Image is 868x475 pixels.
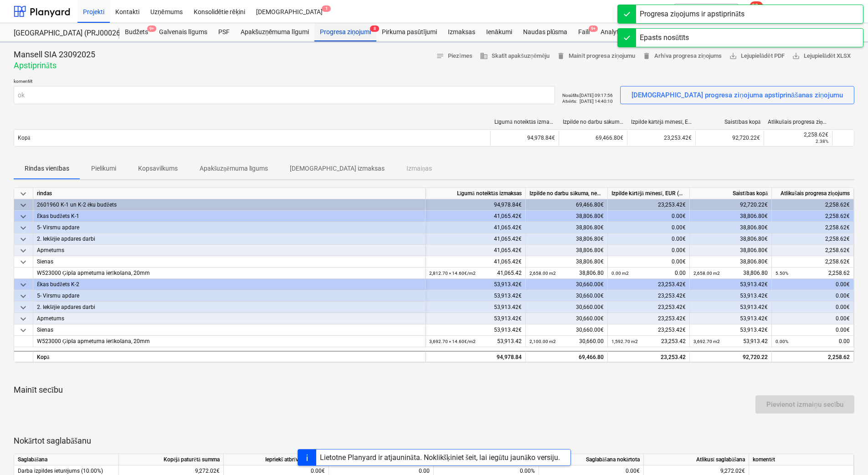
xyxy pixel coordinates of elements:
[690,199,772,211] div: 92,720.22€
[14,78,555,86] p: komentēt
[573,23,595,41] a: Faili9+
[18,234,29,245] span: keyboard_arrow_down
[589,25,598,32] span: 9+
[693,268,768,279] div: 38,806.80
[37,279,421,290] div: Ēkas budžets K-2
[442,23,481,41] a: Izmaksas
[426,199,526,211] div: 94,978.84€
[376,23,442,41] a: Pirkuma pasūtījumi
[608,313,690,324] div: 23,253.42€
[611,336,686,347] div: 23,253.42
[690,245,772,256] div: 38,806.80€
[608,245,690,256] div: 0.00€
[138,164,178,173] p: Kopsavilkums
[490,131,559,145] div: 94,978.84€
[480,52,488,60] span: business
[429,352,522,363] div: 94,978.84
[526,313,608,324] div: 30,660.00€
[772,245,854,256] div: 2,258.62€
[526,245,608,256] div: 38,806.80€
[608,188,690,199] div: Izpilde kārtējā mēnesī, EUR (bez PVN)
[235,23,314,41] a: Apakšuzņēmuma līgumi
[573,23,595,41] div: Faili
[526,256,608,268] div: 38,806.80€
[154,23,213,41] a: Galvenais līgums
[14,49,95,60] p: Mansell SIA 23092025
[611,271,629,276] small: 0.00 m2
[690,222,772,233] div: 38,806.80€
[529,268,604,279] div: 38,806.80
[792,52,800,60] span: save_alt
[37,256,421,268] div: Sienas
[18,279,29,290] span: keyboard_arrow_down
[432,49,476,63] button: Piezīmes
[290,164,385,173] p: [DEMOGRAPHIC_DATA] izmaksas
[37,336,421,347] div: W523000 Ģipša apmetuma ierīkošana, 20mm
[320,453,560,462] div: Lietotne Planyard ir atjaunināta. Noklikšķiniet šeit, lai iegūtu jaunāko versiju.
[14,29,108,38] div: [GEOGRAPHIC_DATA] (PRJ0002627, K-1 un K-2(2.kārta) 2601960
[37,211,421,222] div: Ēkas budžets K-1
[690,211,772,222] div: 38,806.80€
[627,131,695,145] div: 23,253.42€
[481,23,518,41] a: Ienākumi
[91,164,116,173] p: Pielikumi
[518,23,573,41] a: Naudas plūsma
[772,256,854,268] div: 2,258.62€
[370,25,379,32] span: 8
[776,352,850,363] div: 2,258.62
[33,188,426,199] div: rindas
[557,52,565,60] span: delete
[429,271,476,276] small: 2,812.70 × 14.60€ / m2
[314,23,376,41] a: Progresa ziņojumi8
[768,131,828,138] div: 2,258.62€
[37,313,421,324] div: Apmetums
[772,313,854,324] div: 0.00€
[642,52,651,60] span: delete
[580,98,613,104] p: [DATE] 14:40:10
[494,119,555,126] div: Līgumā noteiktās izmaksas
[768,119,829,126] div: Atlikušais progresa ziņojums
[729,52,737,60] span: save_alt
[693,339,720,344] small: 3,692.70 m2
[693,336,768,347] div: 53,913.42
[822,431,868,475] iframe: Chat Widget
[37,222,421,233] div: 5- Virsmu apdare
[639,49,725,63] button: Arhīva progresa ziņojums
[699,119,760,126] div: Saistības kopā
[693,271,720,276] small: 2,658.00 m2
[776,268,850,279] div: 2,258.62
[480,51,550,61] span: Skatīt apakšuzņēmēju
[33,351,426,362] div: Kopā
[322,5,331,12] span: 1
[213,23,235,41] a: PSF
[25,164,69,173] p: Rindas vienības
[725,49,788,63] button: Lejupielādēt PDF
[526,188,608,199] div: Izpilde no darbu sākuma, neskaitot kārtējā mēneša izpildi
[608,233,690,245] div: 0.00€
[18,291,29,302] span: keyboard_arrow_down
[608,279,690,290] div: 23,253.42€
[772,222,854,233] div: 2,258.62€
[620,86,854,104] button: [DEMOGRAPHIC_DATA] progresa ziņojuma apstiprināšanas ziņojumu
[18,200,29,211] span: keyboard_arrow_down
[14,384,854,395] p: Mainīt secību
[18,222,29,233] span: keyboard_arrow_down
[640,32,689,43] div: Epasts nosūtīts
[562,98,577,104] p: Atvērts :
[526,279,608,290] div: 30,660.00€
[119,23,154,41] a: Budžets9+
[426,211,526,222] div: 41,065.42€
[426,313,526,324] div: 53,913.42€
[557,51,635,61] span: Mainīt progresa ziņojumu
[611,352,686,363] div: 23,253.42
[37,245,421,256] div: Apmetums
[729,51,784,61] span: Lejupielādēt PDF
[200,164,268,173] p: Apakšuzņēmuma līgums
[18,257,29,268] span: keyboard_arrow_down
[429,336,522,347] div: 53,913.42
